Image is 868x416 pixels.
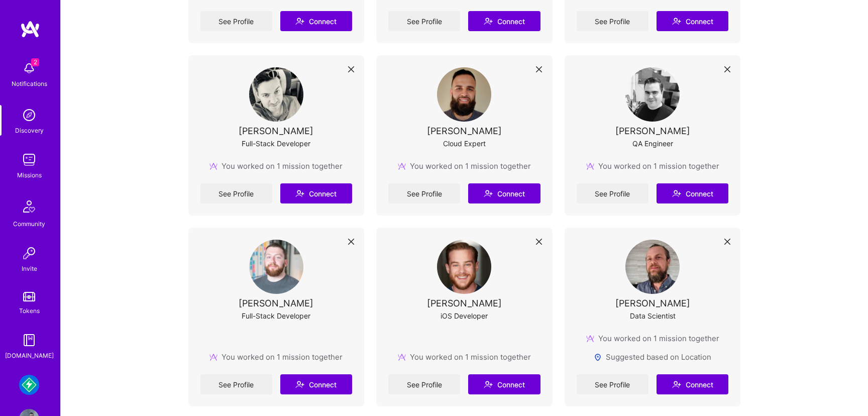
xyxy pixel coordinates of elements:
img: User Avatar [625,67,680,122]
a: See Profile [388,183,460,203]
div: Full-Stack Developer [242,310,310,321]
i: icon Close [348,66,354,72]
i: icon Connect [672,380,681,389]
i: icon Connect [295,380,304,389]
img: mission icon [586,335,594,343]
img: mission icon [209,353,218,361]
a: See Profile [577,11,648,31]
div: You worked on 1 mission together [209,161,343,171]
img: bell [19,58,39,78]
i: icon Close [724,66,730,72]
img: User Avatar [249,240,303,294]
span: 2 [31,58,39,66]
button: Connect [468,11,540,31]
img: User Avatar [249,67,303,122]
i: icon Close [724,239,730,245]
div: Tokens [19,305,40,316]
img: User Avatar [437,240,491,294]
button: Connect [280,374,352,394]
div: You worked on 1 mission together [209,352,343,362]
button: Connect [468,374,540,394]
div: Full-Stack Developer [242,138,310,149]
img: User Avatar [437,67,491,122]
div: [PERSON_NAME] [239,298,313,308]
div: Cloud Expert [443,138,486,149]
button: Connect [468,183,540,203]
a: Mudflap: Fintech for Trucking [17,375,42,395]
button: Connect [657,374,728,394]
i: icon Connect [484,17,493,26]
div: You worked on 1 mission together [586,161,719,171]
div: [PERSON_NAME] [427,126,502,136]
a: See Profile [388,374,460,394]
div: [PERSON_NAME] [427,298,502,308]
div: Suggested based on Location [594,352,711,362]
img: User Avatar [625,240,680,294]
div: Invite [22,263,37,274]
button: Connect [657,11,728,31]
button: Connect [280,183,352,203]
div: [PERSON_NAME] [615,298,690,308]
img: guide book [19,330,39,350]
i: icon Connect [295,17,304,26]
img: teamwork [19,150,39,170]
i: icon Connect [484,189,493,198]
div: You worked on 1 mission together [398,161,531,171]
div: Community [13,219,45,229]
img: mission icon [209,162,218,170]
div: QA Engineer [632,138,673,149]
div: Missions [17,170,42,180]
i: icon Connect [672,189,681,198]
a: See Profile [577,183,648,203]
a: See Profile [577,374,648,394]
a: See Profile [200,374,272,394]
img: logo [20,20,40,38]
div: [PERSON_NAME] [615,126,690,136]
img: tokens [23,292,35,301]
img: mission icon [398,353,406,361]
i: icon Connect [672,17,681,26]
button: Connect [657,183,728,203]
img: Mudflap: Fintech for Trucking [19,375,39,395]
div: iOS Developer [441,310,488,321]
a: See Profile [200,183,272,203]
a: See Profile [388,11,460,31]
div: [DOMAIN_NAME] [5,350,54,361]
img: mission icon [398,162,406,170]
i: icon Connect [295,189,304,198]
div: [PERSON_NAME] [239,126,313,136]
i: icon Connect [484,380,493,389]
i: icon Close [348,239,354,245]
img: Invite [19,243,39,263]
div: Data Scientist [630,310,676,321]
img: discovery [19,105,39,125]
div: Notifications [12,78,47,89]
div: You worked on 1 mission together [586,333,719,344]
a: See Profile [200,11,272,31]
img: Community [17,194,41,219]
div: You worked on 1 mission together [398,352,531,362]
div: Discovery [15,125,44,136]
i: icon Close [536,66,542,72]
img: mission icon [586,162,594,170]
img: Locations icon [594,353,602,361]
i: icon Close [536,239,542,245]
button: Connect [280,11,352,31]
